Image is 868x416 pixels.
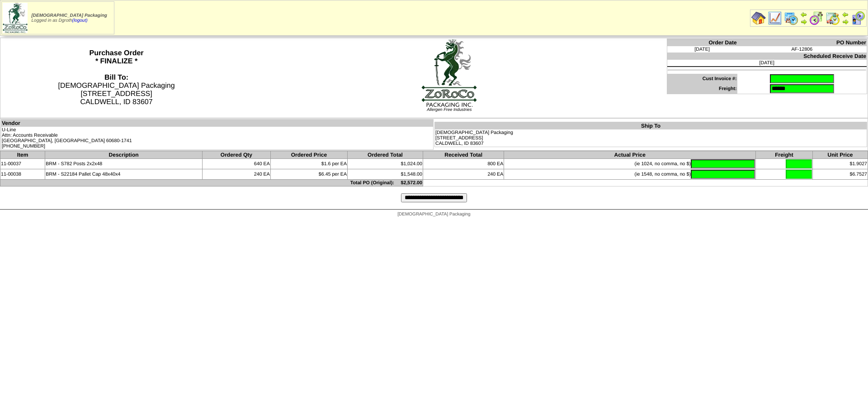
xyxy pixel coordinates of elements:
img: calendarcustomer.gif [851,11,865,25]
th: PO Number [737,39,867,47]
img: home.gif [751,11,766,25]
td: 11-00037 [0,159,45,169]
img: logoBig.jpg [421,38,477,107]
td: 11-00038 [0,169,45,180]
td: 640 EA [202,159,270,169]
span: [DEMOGRAPHIC_DATA] Packaging [32,13,107,18]
td: BRM - S782 Posts 2x2x48 [45,159,203,169]
a: (logout) [72,18,88,23]
td: $6.45 per EA [270,169,347,180]
th: Freight [755,151,812,159]
td: [DATE] [667,46,737,53]
span: Logged in as Dgroth [32,13,107,23]
span: Allergen Free Industries [427,107,472,112]
img: calendarinout.gif [826,11,840,25]
img: arrowleft.gif [842,11,849,18]
td: U-Line Attn: Accounts Receivable [GEOGRAPHIC_DATA], [GEOGRAPHIC_DATA] 60680-1741 [PHONE_NUMBER] [1,127,434,150]
td: Cust Invoice #: [667,74,737,84]
span: [DEMOGRAPHIC_DATA] Packaging [397,212,470,217]
th: Scheduled Receive Date [667,53,867,60]
td: 240 EA [202,169,270,180]
td: AF-12806 [737,46,867,53]
img: arrowright.gif [800,18,807,25]
span: [DEMOGRAPHIC_DATA] Packaging [STREET_ADDRESS] CALDWELL, ID 83607 [58,74,175,106]
th: Received Total [423,151,504,159]
img: arrowright.gif [842,18,849,25]
th: Ordered Qty [202,151,270,159]
th: Actual Price [504,151,756,159]
td: $1,548.00 [348,169,423,180]
td: $1.6 per EA [270,159,347,169]
td: BRM - S22184 Pallet Cap 48x40x4 [45,169,203,180]
th: Ship To [435,122,867,130]
th: Order Date [667,39,737,47]
td: Total PO (Original): $2,572.00 [0,180,423,186]
td: Freight: [667,84,737,94]
th: Purchase Order * FINALIZE * [0,38,233,118]
td: (ie 1548, no comma, no $) [504,169,756,180]
th: Ordered Total [348,151,423,159]
th: Description [45,151,203,159]
td: $6.7527 [813,169,868,180]
strong: Bill To: [104,74,128,81]
td: $1,024.00 [348,159,423,169]
td: [DEMOGRAPHIC_DATA] Packaging [STREET_ADDRESS] CALDWELL, ID 83607 [435,129,867,147]
th: Ordered Price [270,151,347,159]
td: 800 EA [423,159,504,169]
th: Vendor [1,120,434,127]
img: calendarblend.gif [809,11,824,25]
img: calendarprod.gif [784,11,798,25]
td: 240 EA [423,169,504,180]
img: zoroco-logo-small.webp [3,3,28,33]
img: arrowleft.gif [800,11,807,18]
td: [DATE] [667,60,867,66]
th: Item [0,151,45,159]
th: Unit Price [813,151,868,159]
td: $1.9027 [813,159,868,169]
img: line_graph.gif [768,11,782,25]
td: (ie 1024, no comma, no $) [504,159,756,169]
